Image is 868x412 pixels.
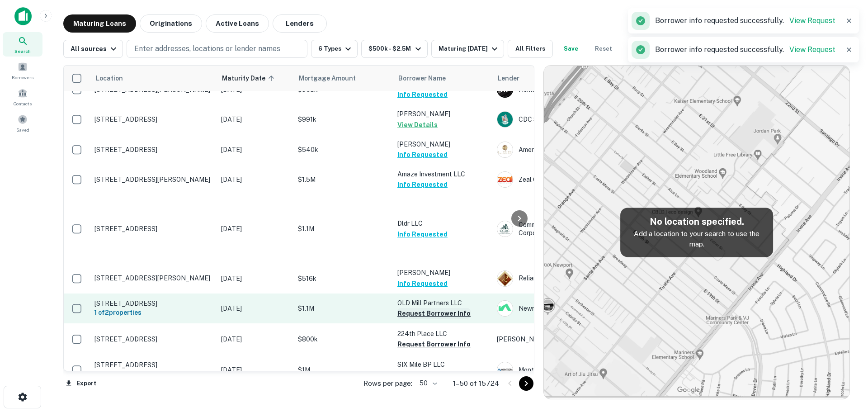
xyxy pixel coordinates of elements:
[221,365,289,375] p: [DATE]
[397,89,448,100] button: Info Requested
[94,308,212,317] h6: 1 of 2 properties
[94,299,212,308] p: [STREET_ADDRESS]
[497,300,632,317] div: Newrez
[497,142,632,158] div: American Freedom Funding
[217,66,293,91] th: Maturity Date
[397,278,448,289] button: Info Requested
[221,114,289,124] p: [DATE]
[63,377,99,390] button: Export
[94,146,212,154] p: [STREET_ADDRESS]
[823,311,868,354] div: Chat Widget
[497,221,632,237] div: Community Capital Development Corporation
[221,334,289,344] p: [DATE]
[655,44,835,55] p: Borrower info requested successfully.
[519,376,533,391] button: Go to next page
[3,32,42,57] a: Search
[627,228,766,250] p: Add a location to your search to use the map.
[94,335,212,343] p: [STREET_ADDRESS]
[397,339,471,350] button: Request Borrower Info
[206,14,269,33] button: Active Loans
[94,274,212,282] p: [STREET_ADDRESS][PERSON_NAME]
[221,224,289,234] p: [DATE]
[94,115,212,123] p: [STREET_ADDRESS]
[397,149,448,160] button: Info Requested
[557,40,585,58] button: Save your search to get updates of matches that match your search criteria.
[397,229,448,240] button: Info Requested
[589,40,618,58] button: Reset
[134,43,280,54] p: Enter addresses, locations or lender names
[397,360,488,369] p: SIX Mile BP LLC
[298,274,388,284] p: $516k
[397,218,488,228] p: Dldr LLC
[497,142,513,157] img: picture
[363,378,412,389] p: Rows per page:
[497,172,513,187] img: picture
[397,109,488,119] p: [PERSON_NAME]
[497,301,513,316] img: picture
[298,224,388,234] p: $1.1M
[397,298,488,308] p: OLD Mill Partners LLC
[16,126,29,133] span: Saved
[497,362,513,378] img: picture
[94,225,212,233] p: [STREET_ADDRESS]
[508,40,553,58] button: All Filters
[221,175,289,185] p: [DATE]
[497,221,513,237] img: picture
[298,145,388,155] p: $540k
[221,145,289,155] p: [DATE]
[94,175,212,184] p: [STREET_ADDRESS][PERSON_NAME]
[298,175,388,185] p: $1.5M
[398,73,446,84] span: Borrower Name
[498,73,519,84] span: Lender
[397,139,488,149] p: [PERSON_NAME]
[655,15,835,26] p: Borrower info requested successfully.
[298,334,388,344] p: $800k
[492,66,637,91] th: Lender
[393,66,492,91] th: Borrower Name
[627,215,766,228] h5: No location specified.
[222,73,277,84] span: Maturity Date
[416,377,439,390] div: 50
[298,365,388,375] p: $1M
[221,303,289,313] p: [DATE]
[789,16,835,25] a: View Request
[397,119,438,130] button: View Details
[789,45,835,54] a: View Request
[12,74,33,81] span: Borrowers
[497,271,513,286] img: picture
[497,334,632,344] p: [PERSON_NAME]
[397,329,488,339] p: 224th Place LLC
[90,66,217,91] th: Location
[453,378,499,389] p: 1–50 of 15724
[497,171,632,188] div: Zeal Credit Union
[221,274,289,284] p: [DATE]
[293,66,393,91] th: Mortgage Amount
[397,370,471,381] button: Request Borrower Info
[544,66,849,399] img: map-placeholder.webp
[94,369,212,379] h6: 1 of 2 properties
[63,40,123,58] button: All sources
[397,179,448,190] button: Info Requested
[14,100,32,107] span: Contacts
[14,7,32,25] img: capitalize-icon.png
[140,14,202,33] button: Originations
[3,111,42,135] a: Saved
[397,169,488,179] p: Amaze Investment LLC
[127,40,307,58] button: Enter addresses, locations or lender names
[397,268,488,278] p: [PERSON_NAME]
[497,270,632,287] div: Reliance First Capital, LLC
[299,73,368,84] span: Mortgage Amount
[497,111,632,128] div: CDC Small Business Finance
[3,58,42,83] div: Borrowers
[439,43,500,54] div: Maturing [DATE]
[3,85,42,109] a: Contacts
[273,14,327,33] button: Lenders
[497,362,632,378] div: Montegra Capital Resources, LTD
[14,47,31,55] span: Search
[361,40,427,58] button: $500k - $2.5M
[95,73,123,84] span: Location
[298,303,388,313] p: $1.1M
